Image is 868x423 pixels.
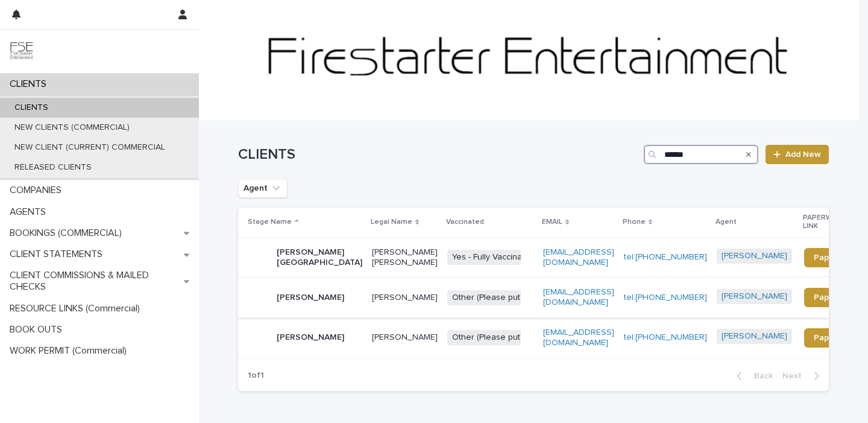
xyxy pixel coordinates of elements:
p: CLIENTS [5,78,56,90]
a: [PERSON_NAME] [722,331,787,342]
a: tel:[PHONE_NUMBER] [624,293,707,302]
a: Paperwork [804,248,866,267]
p: 1 of 1 [238,361,274,390]
p: [PERSON_NAME] [PERSON_NAME] [372,247,438,268]
p: [PERSON_NAME] [372,332,438,343]
p: BOOKINGS (COMMERCIAL) [5,227,131,239]
p: CLIENT COMMISSIONS & MAILED CHECKS [5,270,184,293]
p: [PERSON_NAME] [277,293,344,303]
span: Next [782,372,809,380]
a: Add New [766,145,829,164]
a: tel:[PHONE_NUMBER] [624,253,707,261]
a: [EMAIL_ADDRESS][DOMAIN_NAME] [543,328,614,347]
img: 9JgRvJ3ETPGCJDhvPVA5 [10,39,34,63]
p: Vaccinated [446,215,484,229]
p: CLIENT STATEMENTS [5,249,112,260]
a: tel:[PHONE_NUMBER] [624,333,707,342]
p: RESOURCE LINKS (Commercial) [5,303,149,314]
span: Other (Please put any notes if needed) [447,290,608,305]
p: [PERSON_NAME][GEOGRAPHIC_DATA] [277,247,362,268]
p: Stage Name [248,215,292,229]
input: Search [644,145,758,164]
p: BOOK OUTS [5,324,72,336]
p: NEW CLIENT (CURRENT) COMMERCIAL [5,142,175,153]
p: PAPERWORK LINK [803,211,860,234]
span: Yes - Fully Vaccinated [447,250,539,265]
p: [PERSON_NAME] [372,293,438,303]
p: AGENTS [5,206,55,218]
a: Paperwork [804,288,866,307]
p: CLIENTS [5,103,58,113]
a: [PERSON_NAME] [722,291,787,302]
p: WORK PERMIT (Commercial) [5,345,136,357]
button: Back [727,371,778,381]
button: Next [778,371,829,381]
span: Add New [785,150,821,159]
p: NEW CLIENTS (COMMERCIAL) [5,122,139,133]
span: Paperwork [814,253,857,262]
h1: CLIENTS [238,146,639,164]
p: COMPANIES [5,185,71,196]
a: [EMAIL_ADDRESS][DOMAIN_NAME] [543,248,614,267]
p: Legal Name [371,215,412,229]
p: Agent [715,215,737,229]
span: Paperwork [814,293,857,302]
button: Agent [238,179,288,198]
a: [PERSON_NAME] [722,251,787,261]
span: Back [747,372,773,380]
p: RELEASED CLIENTS [5,162,101,173]
p: Phone [623,215,646,229]
a: [EMAIL_ADDRESS][DOMAIN_NAME] [543,288,614,307]
p: EMAIL [542,215,562,229]
a: Paperwork [804,328,866,348]
span: Other (Please put any notes if needed) [447,330,608,345]
p: [PERSON_NAME] [277,332,344,343]
span: Paperwork [814,334,857,342]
